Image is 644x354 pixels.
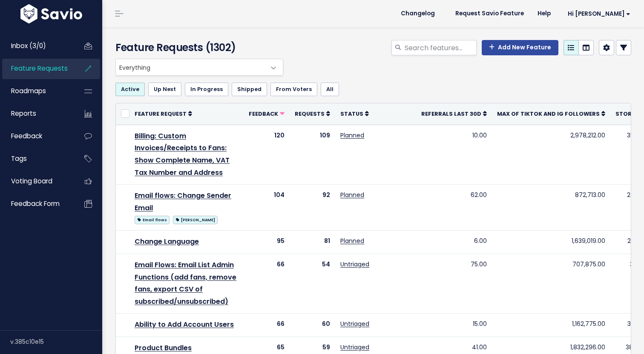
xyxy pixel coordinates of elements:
[11,41,46,50] span: Inbox (3/0)
[290,184,335,230] td: 92
[135,131,230,177] a: Billing: Custom Invoices/Receipts to Fans: Show Complete Name, VAT Tax Number and Address
[10,331,102,353] div: v.385c10e15
[416,230,492,254] td: 6.00
[290,313,335,337] td: 60
[482,40,558,55] a: Add New Feature
[448,7,531,20] a: Request Savio Feature
[340,109,369,118] a: Status
[290,254,335,313] td: 54
[11,177,52,186] span: Voting Board
[115,83,631,96] ul: Filter feature requests
[340,191,364,199] a: Planned
[421,110,481,117] span: Referrals Last 30d
[492,254,610,313] td: 707,875.00
[135,216,170,224] span: Email flows
[295,109,330,118] a: Requests
[244,254,290,313] td: 66
[290,125,335,184] td: 109
[340,131,364,140] a: Planned
[244,125,290,184] td: 120
[11,64,68,73] span: Feature Requests
[135,214,170,225] a: Email flows
[340,260,369,268] a: Untriaged
[531,7,558,20] a: Help
[232,83,267,96] a: Shipped
[568,11,630,17] span: Hi [PERSON_NAME]
[11,109,36,118] span: Reports
[2,149,71,168] a: Tags
[244,184,290,230] td: 104
[11,199,60,208] span: Feedback form
[173,216,218,224] span: [PERSON_NAME]
[249,109,285,118] a: Feedback
[135,110,187,117] span: Feature Request
[249,110,278,117] span: Feedback
[135,343,192,353] a: Product Bundles
[173,214,218,225] a: [PERSON_NAME]
[416,254,492,313] td: 75.00
[135,237,199,246] a: Change Language
[11,131,42,140] span: Feedback
[185,83,228,96] a: In Progress
[492,313,610,337] td: 1,162,775.00
[11,154,27,163] span: Tags
[492,184,610,230] td: 872,713.00
[18,4,84,23] img: logo-white.9d6f32f41409.svg
[340,110,363,117] span: Status
[290,230,335,254] td: 81
[115,59,283,76] span: Everything
[11,86,46,95] span: Roadmaps
[404,40,477,55] input: Search features...
[135,320,234,329] a: Ability to Add Account Users
[416,313,492,337] td: 15.00
[2,36,71,56] a: Inbox (3/0)
[492,230,610,254] td: 1,639,019.00
[295,110,325,117] span: Requests
[321,83,339,96] a: All
[135,260,236,306] a: Email Flows: Email List Admin Functions (add fans, remove fans, export CSV of subscribed/unsubscr...
[416,125,492,184] td: 10.00
[401,11,435,17] span: Changelog
[115,40,279,55] h4: Feature Requests (1302)
[115,83,145,96] a: Active
[2,126,71,146] a: Feedback
[135,109,192,118] a: Feature Request
[244,313,290,337] td: 66
[492,125,610,184] td: 2,978,212.00
[135,191,231,213] a: Email flows: Change Sender Email
[2,104,71,123] a: Reports
[416,184,492,230] td: 62.00
[497,109,605,118] a: Max of Tiktok and IG Followers
[148,83,181,96] a: Up Next
[2,194,71,214] a: Feedback form
[340,343,369,351] a: Untriaged
[2,59,71,78] a: Feature Requests
[2,171,71,191] a: Voting Board
[270,83,317,96] a: From Voters
[421,109,487,118] a: Referrals Last 30d
[340,320,369,328] a: Untriaged
[340,237,364,245] a: Planned
[116,59,266,75] span: Everything
[558,7,637,20] a: Hi [PERSON_NAME]
[497,110,600,117] span: Max of Tiktok and IG Followers
[244,230,290,254] td: 95
[2,81,71,101] a: Roadmaps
